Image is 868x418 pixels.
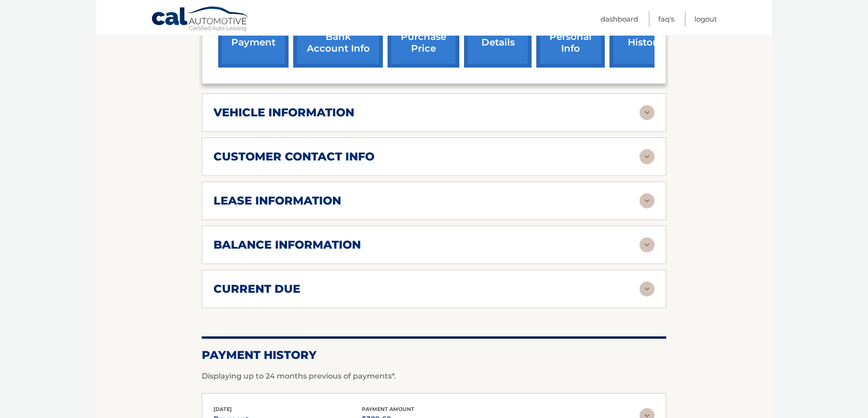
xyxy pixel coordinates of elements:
[293,6,383,68] a: Add/Remove bank account info
[694,11,717,27] a: Logout
[213,194,341,208] h2: lease information
[640,193,655,208] img: accordion-rest.svg
[218,6,289,68] a: make a payment
[213,106,354,120] h2: vehicle information
[464,6,532,68] a: account details
[536,6,605,68] a: update personal info
[601,11,638,27] a: Dashboard
[640,105,655,120] img: accordion-rest.svg
[388,6,459,68] a: request purchase price
[362,406,414,412] span: payment amount
[658,11,674,27] a: FAQ's
[213,150,374,164] h2: customer contact info
[151,6,250,33] a: Cal Automotive
[609,6,680,68] a: payment history
[213,406,232,412] span: [DATE]
[640,149,655,164] img: accordion-rest.svg
[640,237,655,252] img: accordion-rest.svg
[213,238,361,252] h2: balance information
[202,348,666,362] h2: Payment History
[213,282,300,296] h2: current due
[202,371,666,382] p: Displaying up to 24 months previous of payments*.
[640,281,655,296] img: accordion-rest.svg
